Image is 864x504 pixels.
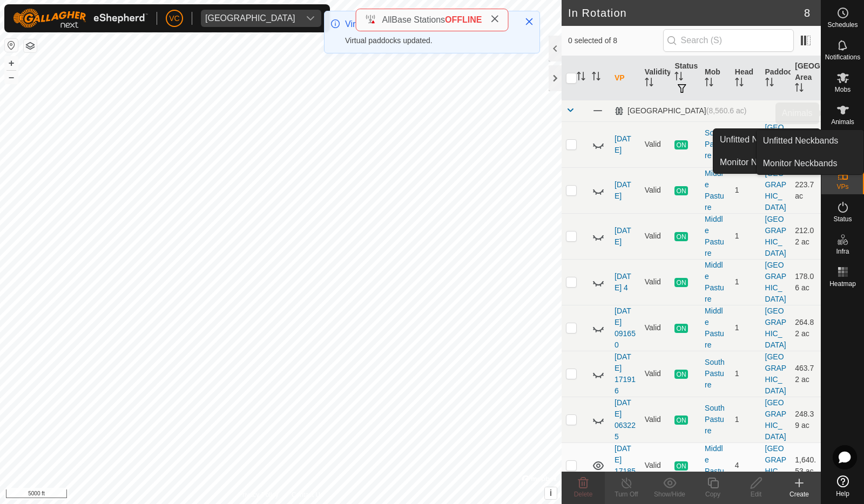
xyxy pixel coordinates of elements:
[763,157,838,170] span: Monitor Neckbands
[592,73,600,82] p-sorticon: Activate to sort
[568,6,804,19] h2: In Rotation
[731,167,761,213] td: 1
[821,471,864,501] a: Help
[705,260,726,305] div: Middle Pasture
[791,305,821,351] td: 264.82 ac
[763,134,839,147] span: Unfitted Neckbands
[663,29,794,52] input: Search (S)
[645,79,653,88] p-sorticon: Activate to sort
[615,398,636,441] a: [DATE] 063225
[757,153,863,174] a: Monitor Neckbands
[720,133,795,146] span: Unfitted Neckbands
[791,442,821,488] td: 1,640.53 ac
[574,491,593,498] span: Delete
[791,167,821,213] td: 223.7 ac
[836,248,849,255] span: Infra
[640,442,671,488] td: Valid
[804,5,810,21] span: 8
[836,183,848,190] span: VPs
[292,490,323,500] a: Contact Us
[731,397,761,442] td: 1
[522,14,537,29] button: Close
[691,489,734,499] div: Copy
[765,398,787,441] a: [GEOGRAPHIC_DATA]
[615,180,631,200] a: [DATE]
[674,73,683,82] p-sorticon: Activate to sort
[827,22,858,28] span: Schedules
[705,214,726,259] div: Middle Pasture
[731,121,761,167] td: 1
[731,351,761,397] td: 1
[765,352,787,395] a: [GEOGRAPHIC_DATA]
[831,119,854,125] span: Animals
[700,56,731,100] th: Mob
[731,305,761,351] td: 1
[791,351,821,397] td: 463.72 ac
[238,490,279,500] a: Privacy Policy
[615,352,636,395] a: [DATE] 171916
[705,79,713,88] p-sorticon: Activate to sort
[5,39,18,52] button: Reset Map
[640,351,671,397] td: Valid
[791,121,821,167] td: 153.23 ac
[615,226,631,246] a: [DATE]
[640,121,671,167] td: Valid
[545,487,557,499] button: i
[568,35,663,46] span: 0 selected of 8
[705,403,726,437] div: South Pasture
[345,18,514,31] div: Virtual Paddocks
[615,444,636,487] a: [DATE] 171852
[713,152,820,173] a: Monitor Neckbands
[382,15,392,24] span: All
[674,186,687,195] span: ON
[829,281,856,287] span: Heatmap
[674,461,687,471] span: ON
[791,213,821,259] td: 212.02 ac
[674,370,687,379] span: ON
[615,272,631,292] a: [DATE] 4
[577,73,585,82] p-sorticon: Activate to sort
[5,57,18,70] button: +
[640,305,671,351] td: Valid
[615,134,631,154] a: [DATE]
[705,305,726,351] div: Middle Pasture
[705,168,726,213] div: Middle Pasture
[765,307,787,349] a: [GEOGRAPHIC_DATA]
[735,79,744,88] p-sorticon: Activate to sort
[731,56,761,100] th: Head
[5,71,18,84] button: –
[610,56,640,100] th: VP
[731,259,761,305] td: 1
[205,14,295,23] div: [GEOGRAPHIC_DATA]
[615,106,746,115] div: [GEOGRAPHIC_DATA]
[765,79,774,88] p-sorticon: Activate to sort
[670,56,700,100] th: Status
[640,397,671,442] td: Valid
[674,324,687,333] span: ON
[674,232,687,241] span: ON
[640,259,671,305] td: Valid
[795,85,804,93] p-sorticon: Activate to sort
[765,261,787,303] a: [GEOGRAPHIC_DATA]
[674,140,687,149] span: ON
[345,35,514,46] div: Virtual paddocks updated.
[791,259,821,305] td: 178.06 ac
[791,397,821,442] td: 248.39 ac
[765,169,787,212] a: [GEOGRAPHIC_DATA]
[731,213,761,259] td: 1
[300,10,321,27] div: dropdown trigger
[13,9,148,28] img: Gallagher Logo
[705,127,726,161] div: South Pasture
[757,130,863,152] a: Unfitted Neckbands
[648,489,691,499] div: Show/Hide
[778,489,821,499] div: Create
[765,215,787,257] a: [GEOGRAPHIC_DATA]
[674,278,687,287] span: ON
[706,106,747,115] span: (8,560.6 ac)
[640,167,671,213] td: Valid
[731,442,761,488] td: 4
[836,491,849,497] span: Help
[705,357,726,391] div: South Pasture
[640,213,671,259] td: Valid
[835,86,850,93] span: Mobs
